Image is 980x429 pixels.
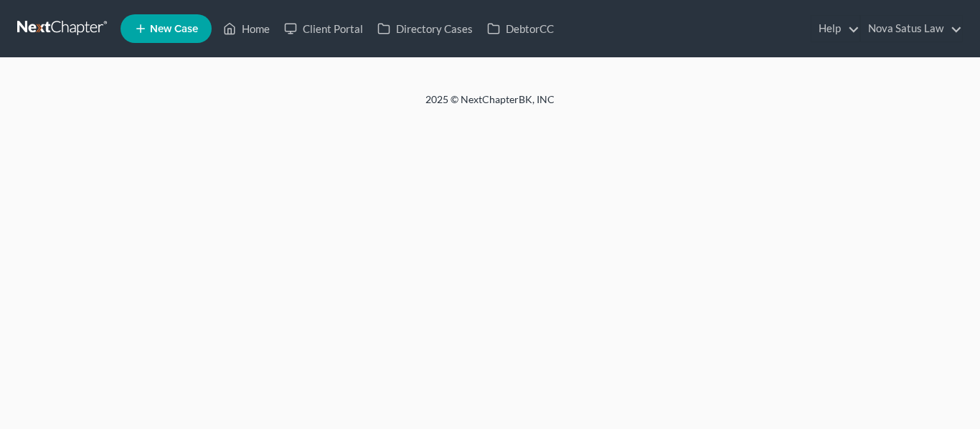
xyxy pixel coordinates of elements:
[811,16,859,42] a: Help
[277,16,370,42] a: Client Portal
[861,16,962,42] a: Nova Satus Law
[216,16,277,42] a: Home
[480,16,561,42] a: DebtorCC
[370,16,480,42] a: Directory Cases
[81,92,899,118] div: 2025 © NextChapterBK, INC
[121,14,212,43] new-legal-case-button: New Case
